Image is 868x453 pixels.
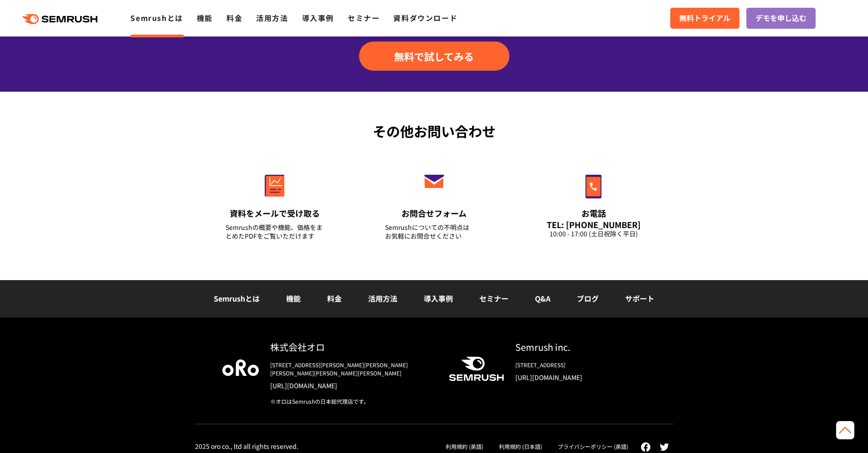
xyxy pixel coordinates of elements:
[270,340,434,354] div: 株式会社オロ
[558,443,628,450] a: プライバシーポリシー (英語)
[499,443,542,450] a: 利用規約 (日本語)
[515,340,646,354] div: Semrush inc.
[446,443,483,450] a: 利用規約 (英語)
[195,442,298,450] div: 2025 oro co., ltd all rights reserved.
[393,12,457,23] a: 資料ダウンロード
[679,12,730,24] span: 無料トライアル
[366,155,503,252] a: お問合せフォーム Semrushについての不明点はお気軽にお問合せください
[327,293,342,304] a: 料金
[270,397,434,406] div: ※オロはSemrushの日本総代理店です。
[385,223,483,240] div: Semrushについての不明点は お気軽にお問合せください
[515,373,646,382] a: [URL][DOMAIN_NAME]
[256,12,288,23] a: 活用方法
[302,12,334,23] a: 導入事例
[197,12,213,23] a: 機能
[130,12,183,23] a: Semrushとは
[222,359,259,376] img: oro company
[670,8,740,29] a: 無料トライアル
[755,12,806,24] span: デモを申し込む
[424,293,453,304] a: 導入事例
[348,12,380,23] a: セミナー
[544,229,643,238] div: 10:00 - 17:00 (土日祝除く平日)
[385,208,483,219] div: お問合せフォーム
[368,293,397,304] a: 活用方法
[515,361,646,369] div: [STREET_ADDRESS]
[226,12,242,23] a: 料金
[226,208,324,219] div: 資料をメールで受け取る
[206,155,343,252] a: 資料をメールで受け取る Semrushの概要や機能、価格をまとめたPDFをご覧いただけます
[359,42,509,71] a: 無料で試してみる
[270,381,434,390] a: [URL][DOMAIN_NAME]
[625,293,654,304] a: サポート
[394,49,474,63] span: 無料で試してみる
[641,442,651,452] img: facebook
[544,219,643,229] div: TEL: [PHONE_NUMBER]
[577,293,599,304] a: ブログ
[746,8,816,29] a: デモを申し込む
[195,121,673,141] div: その他お問い合わせ
[286,293,301,304] a: 機能
[660,443,669,451] img: twitter
[544,208,643,219] div: お電話
[214,293,260,304] a: Semrushとは
[270,361,434,377] div: [STREET_ADDRESS][PERSON_NAME][PERSON_NAME][PERSON_NAME][PERSON_NAME][PERSON_NAME]
[479,293,508,304] a: セミナー
[535,293,550,304] a: Q&A
[226,223,324,240] div: Semrushの概要や機能、価格をまとめたPDFをご覧いただけます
